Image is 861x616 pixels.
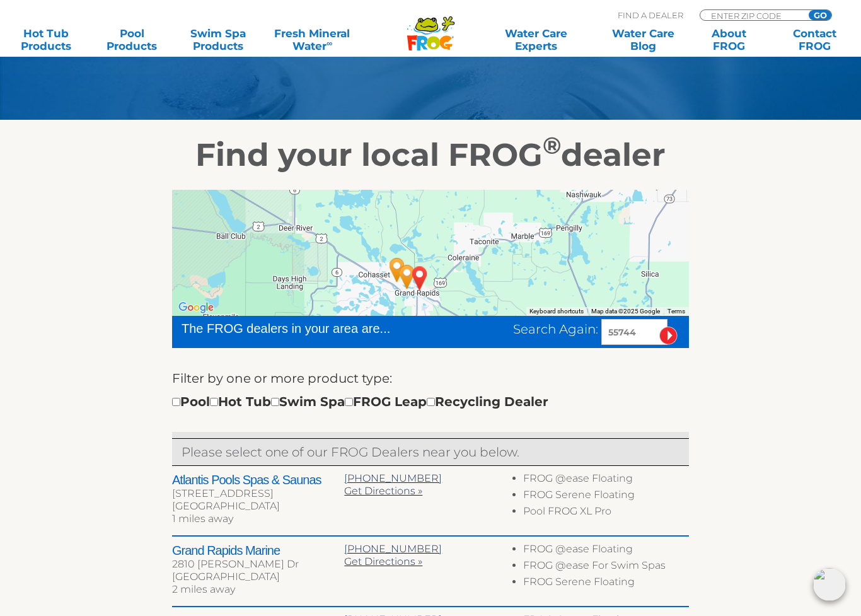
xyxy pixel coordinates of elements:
span: 1 miles away [172,513,233,525]
h2: Atlantis Pools Spas & Saunas [172,472,344,487]
a: Fresh MineralWater∞ [270,27,354,52]
img: openIcon [813,568,846,601]
li: FROG @ease Floating [523,543,689,559]
img: Google [175,299,217,316]
li: FROG Serene Floating [523,489,689,505]
span: Map data ©2025 Google [591,308,660,315]
a: Get Directions » [344,555,422,567]
a: Swim SpaProducts [185,27,251,52]
p: Please select one of our FROG Dealers near you below. [182,442,679,462]
a: AboutFROG [696,27,763,52]
span: 2 miles away [172,583,235,595]
span: Search Again: [513,322,598,337]
div: Atlantis Pools Spas & Saunas - 1 miles away. [388,255,427,299]
a: [PHONE_NUMBER] [344,543,442,555]
a: Hot TubProducts [13,27,79,52]
p: Find A Dealer [618,9,683,21]
a: Water CareBlog [610,27,676,52]
label: Filter by one or more product type: [172,368,392,388]
a: Water CareExperts [482,27,590,52]
a: PoolProducts [98,27,165,52]
input: GO [809,10,831,20]
div: [STREET_ADDRESS] [172,487,344,500]
a: [PHONE_NUMBER] [344,472,442,484]
h2: Find your local FROG dealer [43,136,818,174]
a: Open this area in Google Maps (opens a new window) [175,299,217,316]
div: Grand Rapids Marine - 2 miles away. [378,248,417,292]
button: Keyboard shortcuts [529,307,584,316]
div: The FROG dealers in your area are... [182,319,436,338]
li: Pool FROG XL Pro [523,505,689,521]
li: FROG @ease Floating [523,472,689,489]
div: [GEOGRAPHIC_DATA] [172,571,344,583]
div: Pool Hot Tub Swim Spa FROG Leap Recycling Dealer [172,392,548,412]
div: 2810 [PERSON_NAME] Dr [172,558,344,571]
a: Terms (opens in new tab) [667,308,685,315]
h2: Grand Rapids Marine [172,543,344,558]
input: Submit [659,327,678,345]
sup: ® [543,131,561,160]
a: ContactFROG [782,27,848,52]
div: [GEOGRAPHIC_DATA] [172,500,344,513]
input: Zip Code Form [710,10,795,21]
div: GRAND RAPIDS, MN 55744 [400,256,439,300]
a: Get Directions » [344,485,422,497]
sup: ∞ [326,38,332,48]
li: FROG @ease For Swim Spas [523,559,689,576]
li: FROG Serene Floating [523,576,689,592]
